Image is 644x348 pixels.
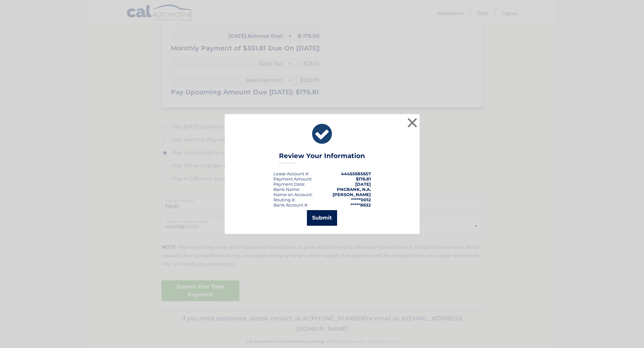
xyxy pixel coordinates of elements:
[273,187,300,192] div: Bank Name:
[337,187,371,192] strong: PNCBANK, N.A.
[279,152,365,163] h3: Review Your Information
[307,210,337,226] button: Submit
[273,192,313,197] div: Name on Account:
[273,202,308,207] div: Bank Account #:
[273,181,305,187] div: :
[341,171,371,176] strong: 44455685657
[356,176,371,181] span: $176.81
[273,171,309,176] div: Lease Account #:
[333,192,371,197] strong: [PERSON_NAME]
[406,116,419,129] button: ×
[273,176,312,181] div: Payment Amount:
[273,197,296,202] div: Routing #:
[273,181,304,187] span: Payment Date
[355,181,371,187] span: [DATE]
